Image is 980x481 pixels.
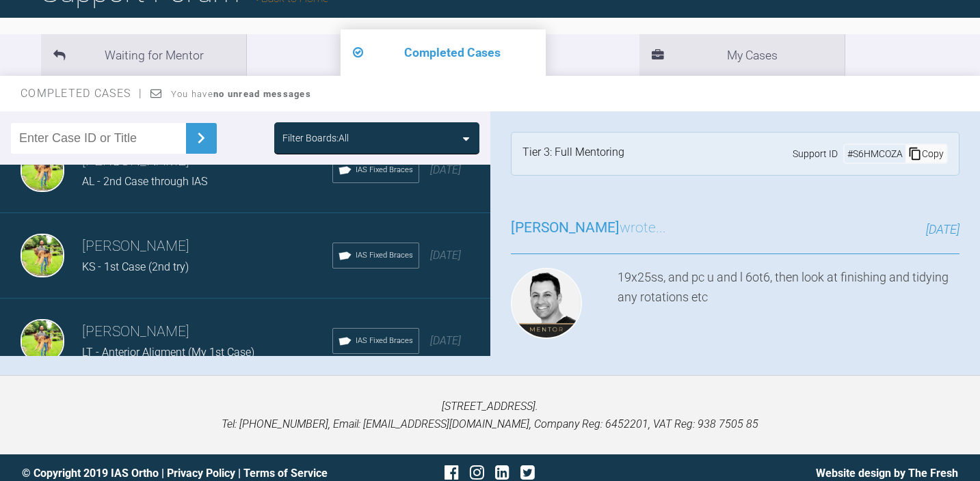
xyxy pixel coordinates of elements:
[82,175,207,188] span: AL - 2nd Case through IAS
[511,219,620,236] span: [PERSON_NAME]
[618,268,960,344] div: 19x25ss, and pc u and l 6ot6, then look at finishing and tidying any rotations etc
[82,320,332,344] h3: [PERSON_NAME]
[82,260,189,273] span: KS - 1st Case (2nd try)
[21,319,64,363] img: Dipak Parmar
[356,249,413,262] span: IAS Fixed Braces
[430,249,461,262] span: [DATE]
[167,467,235,480] a: Privacy Policy
[213,89,311,99] strong: no unread messages
[639,34,845,76] li: My Cases
[356,164,413,176] span: IAS Fixed Braces
[243,467,328,480] a: Terms of Service
[82,235,332,258] h3: [PERSON_NAME]
[341,29,546,76] li: Completed Cases
[522,143,624,164] div: Tier 3: Full Mentoring
[171,89,311,99] span: You have
[793,146,838,161] span: Support ID
[816,467,958,480] a: Website design by The Fresh
[511,217,666,240] h3: wrote...
[926,222,959,236] span: [DATE]
[511,268,582,339] img: Zaid Esmail
[21,87,142,100] span: Completed Cases
[82,346,254,359] span: LT - Anterior Aligment (My 1st Case)
[282,130,349,146] div: Filter Boards: All
[21,234,64,277] img: Dipak Parmar
[190,127,212,149] img: chevronRight.28bd32b0.svg
[22,398,958,432] p: [STREET_ADDRESS]. Tel: [PHONE_NUMBER], Email: [EMAIL_ADDRESS][DOMAIN_NAME], Company Reg: 6452201,...
[356,335,413,347] span: IAS Fixed Braces
[41,34,246,76] li: Waiting for Mentor
[845,146,905,161] div: # S6HMCOZA
[11,123,186,154] input: Enter Case ID or Title
[21,148,64,192] img: Dipak Parmar
[905,145,946,163] div: Copy
[430,334,461,347] span: [DATE]
[430,163,461,176] span: [DATE]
